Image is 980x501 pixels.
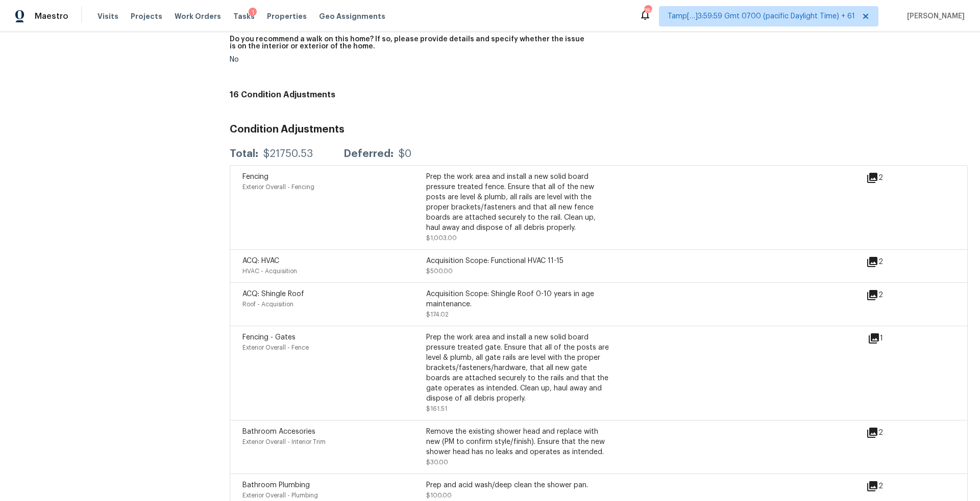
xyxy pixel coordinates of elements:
[230,36,591,50] h5: Do you recommend a walk on this home? If so, please provide details and specify whether the issue...
[242,257,279,265] span: ACQ: HVAC
[426,235,457,241] span: $1,003.00
[399,149,411,159] div: $0
[426,256,610,266] div: Acquisition Scope: Functional HVAC 11-15
[242,301,293,307] span: Roof - Acquisition
[131,11,162,21] span: Projects
[866,172,916,184] div: 2
[426,311,449,318] span: $174.02
[426,289,610,309] div: Acquisition Scope: Shingle Roof 0-10 years in age maintenance.
[319,11,385,21] span: Geo Assignments
[903,11,965,21] span: [PERSON_NAME]
[242,184,314,190] span: Exterior Overall - Fencing
[426,172,610,233] div: Prep the work area and install a new solid board pressure treated fence. Ensure that all of the n...
[866,427,916,439] div: 2
[344,149,394,159] div: Deferred:
[426,459,448,465] span: $30.00
[644,6,651,16] div: 756
[242,439,326,445] span: Exterior Overall - Interior Trim
[866,289,916,301] div: 2
[242,334,296,341] span: Fencing - Gates
[242,268,297,274] span: HVAC - Acquisition
[230,124,968,135] h3: Condition Adjustments
[175,11,221,21] span: Work Orders
[866,480,916,492] div: 2
[242,492,318,498] span: Exterior Overall - Plumbing
[242,482,310,489] span: Bathroom Plumbing
[242,173,268,180] span: Fencing
[426,480,610,490] div: Prep and acid wash/deep clean the shower pan.
[249,8,257,18] div: 1
[230,56,591,63] div: No
[242,345,309,351] span: Exterior Overall - Fence
[426,406,447,412] span: $161.51
[233,13,255,20] span: Tasks
[426,492,452,498] span: $100.00
[35,11,68,21] span: Maestro
[868,332,916,345] div: 1
[426,268,453,274] span: $500.00
[426,332,610,404] div: Prep the work area and install a new solid board pressure treated gate. Ensure that all of the po...
[426,427,610,457] div: Remove the existing shower head and replace with new (PM to confirm style/finish). Ensure that th...
[668,11,855,21] span: Tamp[…]3:59:59 Gmt 0700 (pacific Daylight Time) + 61
[97,11,118,21] span: Visits
[242,291,304,298] span: ACQ: Shingle Roof
[263,149,313,159] div: $21750.53
[866,256,916,268] div: 2
[230,90,968,100] h4: 16 Condition Adjustments
[267,11,307,21] span: Properties
[230,149,258,159] div: Total:
[242,428,315,435] span: Bathroom Accesories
